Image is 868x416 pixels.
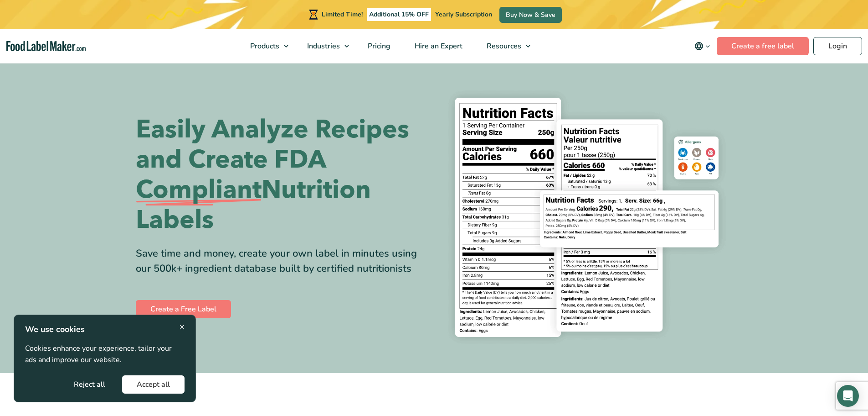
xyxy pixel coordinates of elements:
span: Pricing [365,41,391,51]
a: Login [813,37,862,55]
div: Save time and money, create your own label in minutes using our 500k+ ingredient database built b... [136,246,427,276]
span: Resources [484,41,522,51]
a: Hire an Expert [403,29,473,63]
h1: Easily Analyze Recipes and Create FDA Nutrition Labels [136,115,427,235]
span: Compliant [136,175,262,205]
span: Yearly Subscription [435,10,492,19]
button: Accept all [122,375,185,394]
span: Industries [304,41,341,51]
a: Products [238,29,293,63]
a: Industries [295,29,354,63]
span: × [180,321,185,333]
a: Resources [475,29,535,63]
a: Pricing [356,29,401,63]
button: Reject all [59,375,120,394]
a: Create a free label [717,37,809,55]
span: Products [247,41,280,51]
p: Cookies enhance your experience, tailor your ads and improve our website. [25,343,185,366]
div: Open Intercom Messenger [837,385,859,407]
span: Limited Time! [322,10,363,19]
span: Hire an Expert [412,41,463,51]
span: Additional 15% OFF [367,8,431,21]
a: Create a Free Label [136,300,231,318]
strong: We use cookies [25,324,85,335]
a: Buy Now & Save [499,7,562,23]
